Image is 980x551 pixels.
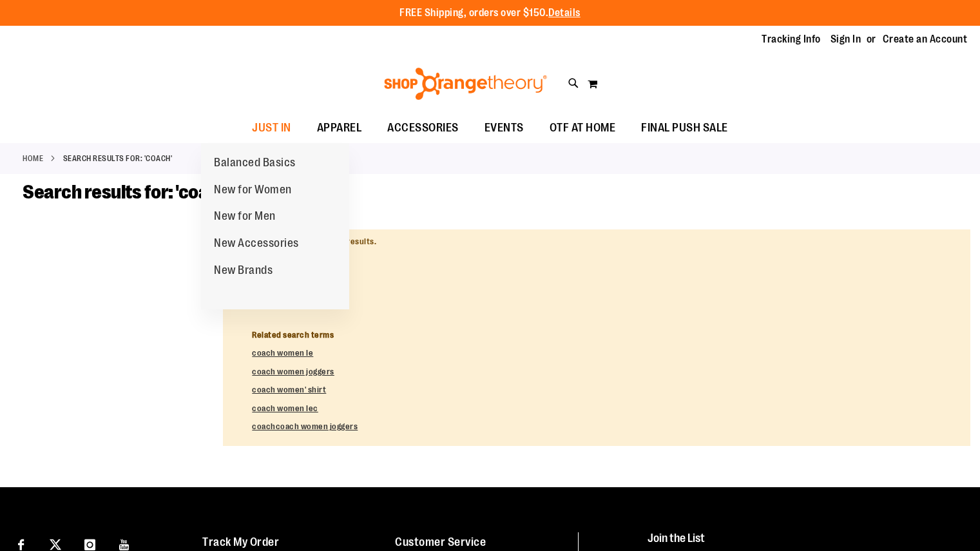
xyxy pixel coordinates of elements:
a: OTF AT HOME [537,113,629,143]
dt: Related search terms [252,329,961,342]
a: Track My Order [202,536,279,548]
div: Your search returned no results. [252,236,961,433]
span: New for Women [214,183,292,199]
span: New Brands [214,264,273,280]
ul: JUST IN [201,143,349,310]
span: New Accessories [214,237,299,253]
a: Customer Service [395,536,486,548]
span: OTF AT HOME [550,113,616,142]
a: New Brands [201,257,285,284]
dt: Did you mean [252,248,961,260]
a: coach women' shirt [252,385,326,394]
a: New Accessories [201,230,312,257]
span: EVENTS [485,113,524,142]
a: ACCESSORIES [374,113,472,143]
a: coach women joggers [252,367,334,376]
span: New for Men [214,209,276,226]
p: FREE Shipping, orders over $150. [399,6,581,21]
a: JUST IN [239,113,304,143]
a: Details [548,7,581,19]
span: Search results for: 'coach' [23,181,232,203]
a: Sign In [831,32,861,46]
a: Home [23,153,43,164]
strong: Search results for: 'coach' [63,153,173,164]
img: Twitter [50,539,61,550]
a: coachcoach women joggers [252,421,358,431]
img: Shop Orangetheory [382,68,549,100]
a: New for Women [201,177,305,204]
a: Tracking Info [762,32,821,46]
span: APPAREL [317,113,362,142]
a: coach women lec [252,403,318,413]
span: Balanced Basics [214,156,296,172]
a: FINAL PUSH SALE [628,113,741,143]
a: coach women le [252,348,313,358]
a: EVENTS [472,113,537,143]
a: APPAREL [304,113,375,143]
span: JUST IN [252,113,291,142]
a: Create an Account [883,32,968,46]
a: New for Men [201,203,289,230]
a: Balanced Basics [201,150,309,177]
span: ACCESSORIES [387,113,459,142]
span: FINAL PUSH SALE [641,113,728,142]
